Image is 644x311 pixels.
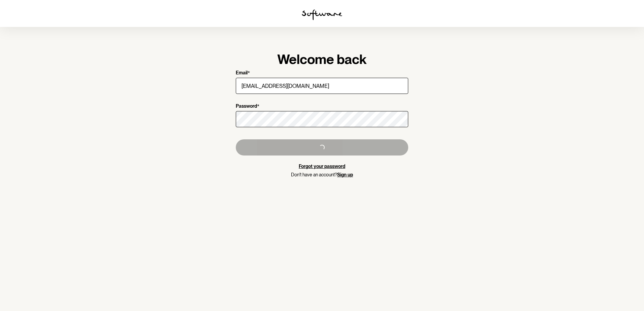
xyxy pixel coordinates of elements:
[236,51,408,67] h1: Welcome back
[236,172,408,178] p: Don't have an account?
[236,70,248,76] p: Email
[302,9,342,20] img: software logo
[337,172,353,177] a: Sign up
[299,164,345,169] a: Forgot your password
[236,103,257,110] p: Password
